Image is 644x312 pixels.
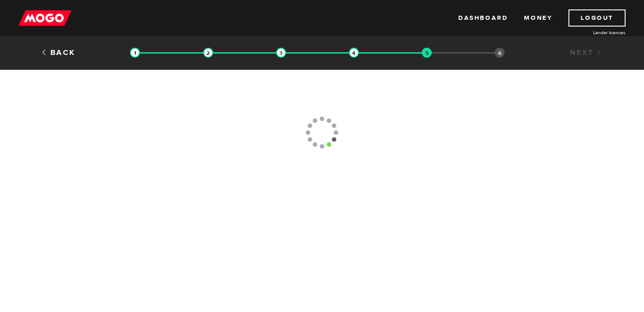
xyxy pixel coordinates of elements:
[18,9,72,27] img: mogo_logo-11ee424be714fa7cbb0f0f49df9e16ec.png
[422,48,432,58] img: transparent-188c492fd9eaac0f573672f40bb141c2.gif
[276,48,286,58] img: transparent-188c492fd9eaac0f573672f40bb141c2.gif
[203,48,213,58] img: transparent-188c492fd9eaac0f573672f40bb141c2.gif
[568,9,626,27] a: Logout
[570,48,603,58] a: Next
[41,48,76,58] a: Back
[349,48,359,58] img: transparent-188c492fd9eaac0f573672f40bb141c2.gif
[130,48,140,58] img: transparent-188c492fd9eaac0f573672f40bb141c2.gif
[305,82,339,183] img: loading-colorWheel_medium.gif
[558,29,626,36] a: Lender licences
[524,9,552,27] a: Money
[458,9,508,27] a: Dashboard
